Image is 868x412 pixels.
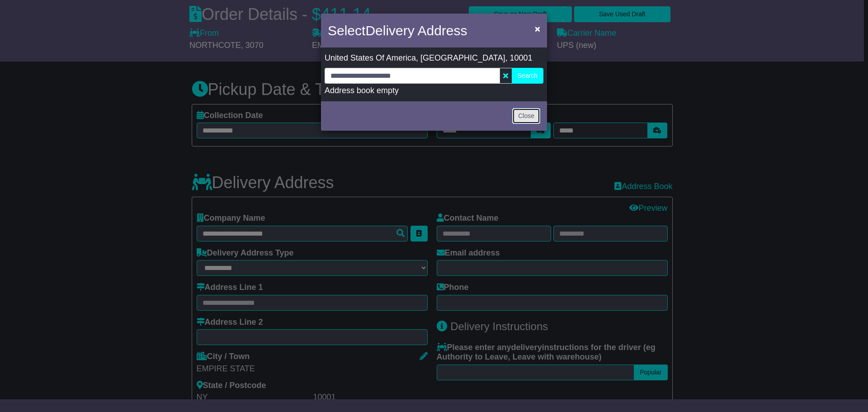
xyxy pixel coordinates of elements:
span: , 10001 [505,53,532,63]
span: , [GEOGRAPHIC_DATA] [416,53,505,63]
button: Close [530,19,545,38]
span: × [535,24,540,34]
div: Address book empty [325,86,543,96]
span: Delivery [365,23,414,38]
h4: Select [328,20,467,41]
span: United States Of America [325,53,416,63]
button: Search [512,68,543,84]
span: Address [417,23,467,38]
button: Close [512,108,540,124]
